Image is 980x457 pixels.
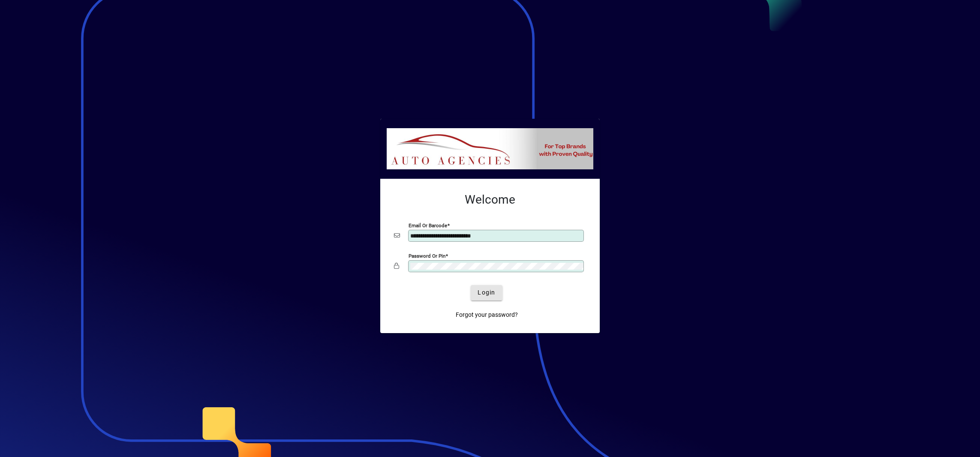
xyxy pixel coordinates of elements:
button: Login [471,285,502,301]
mat-label: Password or Pin [409,253,445,259]
h2: Welcome [394,192,586,207]
span: Forgot your password? [456,310,518,319]
span: Login [478,288,495,297]
a: Forgot your password? [452,307,521,323]
mat-label: Email or Barcode [409,222,447,228]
